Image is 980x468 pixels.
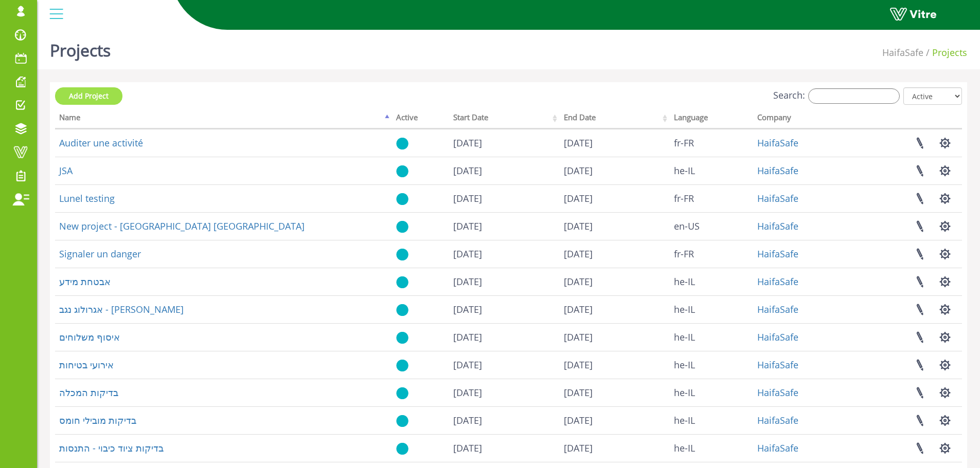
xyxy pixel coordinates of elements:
a: איסוף משלוחים [59,331,120,343]
td: he-IL [670,268,753,295]
a: בדיקות ציוד כיבוי - התנסות [59,442,164,454]
td: he-IL [670,434,753,462]
td: [DATE] [560,268,670,295]
td: [DATE] [449,406,559,434]
img: yes [396,248,408,261]
td: [DATE] [560,351,670,379]
span: Add Project [69,91,109,101]
td: he-IL [670,379,753,406]
a: Add Project [55,87,122,105]
td: [DATE] [560,157,670,184]
a: HaifaSafe [757,164,798,177]
th: Active [392,109,449,129]
td: [DATE] [560,240,670,268]
a: HaifaSafe [757,220,798,232]
a: Signaler un danger [59,248,141,260]
td: fr-FR [670,129,753,157]
img: yes [396,415,408,427]
td: [DATE] [560,323,670,351]
img: yes [396,165,408,178]
a: HaifaSafe [757,275,798,288]
a: HaifaSafe [757,303,798,315]
a: JSA [59,164,73,177]
img: yes [396,304,408,316]
label: Search: [773,88,900,104]
input: Search: [808,88,900,104]
img: yes [396,442,408,455]
a: בדיקות המכלה [59,386,118,399]
td: [DATE] [560,184,670,212]
li: Projects [923,46,967,60]
td: [DATE] [449,295,559,323]
a: אגרולוג נגב - [PERSON_NAME] [59,303,184,315]
td: [DATE] [449,157,559,184]
td: [DATE] [560,379,670,406]
img: yes [396,276,408,289]
td: [DATE] [560,129,670,157]
td: [DATE] [560,295,670,323]
img: yes [396,387,408,400]
td: fr-FR [670,240,753,268]
a: HaifaSafe [757,137,798,149]
td: he-IL [670,157,753,184]
td: [DATE] [449,129,559,157]
a: אבטחת מידע [59,275,111,288]
td: [DATE] [560,212,670,240]
td: he-IL [670,295,753,323]
td: he-IL [670,323,753,351]
a: HaifaSafe [757,248,798,260]
td: [DATE] [449,240,559,268]
a: Lunel testing [59,192,115,204]
a: Auditer une activité [59,137,143,149]
td: [DATE] [449,351,559,379]
td: [DATE] [449,184,559,212]
td: [DATE] [449,268,559,295]
th: Company [753,109,848,129]
td: [DATE] [449,323,559,351]
td: he-IL [670,406,753,434]
a: אירועי בטיחות [59,359,114,371]
td: [DATE] [449,379,559,406]
a: HaifaSafe [757,359,798,371]
a: HaifaSafe [757,414,798,426]
th: Language [670,109,753,129]
th: Start Date: activate to sort column ascending [449,109,559,129]
a: New project - [GEOGRAPHIC_DATA] [GEOGRAPHIC_DATA] [59,220,305,232]
td: he-IL [670,351,753,379]
h1: Projects [50,26,111,69]
a: HaifaSafe [757,442,798,454]
td: [DATE] [449,212,559,240]
img: yes [396,359,408,372]
th: End Date: activate to sort column ascending [560,109,670,129]
a: HaifaSafe [757,386,798,399]
img: yes [396,220,408,233]
td: fr-FR [670,184,753,212]
img: yes [396,137,408,150]
td: [DATE] [560,434,670,462]
th: Name: activate to sort column descending [55,109,392,129]
td: en-US [670,212,753,240]
td: [DATE] [449,434,559,462]
a: HaifaSafe [757,192,798,204]
td: [DATE] [560,406,670,434]
a: בדיקות מובילי חומס [59,414,136,426]
a: HaifaSafe [882,46,923,59]
img: yes [396,193,408,205]
img: yes [396,331,408,344]
a: HaifaSafe [757,331,798,343]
